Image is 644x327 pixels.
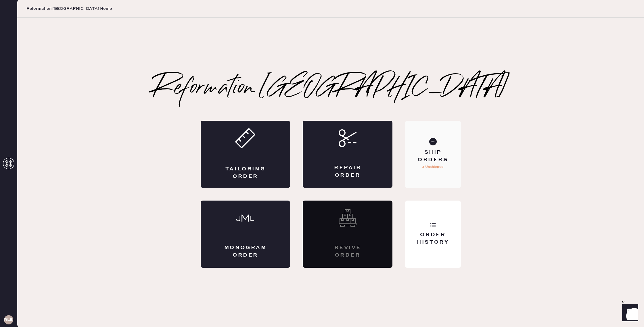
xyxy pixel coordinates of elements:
iframe: Front Chat [617,301,641,326]
h3: RLESA [4,318,13,322]
div: Tailoring Order [224,166,267,180]
div: Order History [410,231,456,246]
div: Ship Orders [410,149,456,163]
span: Reformation [GEOGRAPHIC_DATA] Home [26,6,112,11]
div: Monogram Order [224,244,267,259]
div: Repair Order [326,164,369,179]
div: Interested? Contact us at care@hemster.co [303,201,392,268]
h2: Reformation [GEOGRAPHIC_DATA] [153,77,509,100]
p: 4 Unshipped [422,163,444,170]
div: Revive order [326,244,369,259]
